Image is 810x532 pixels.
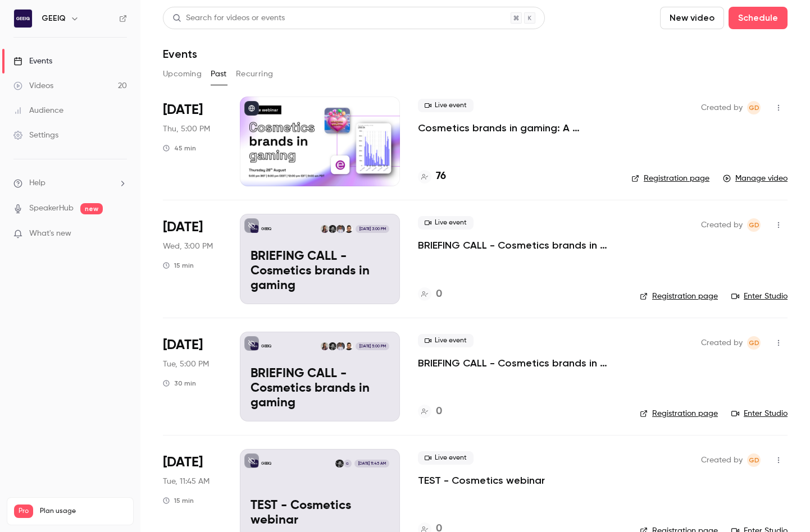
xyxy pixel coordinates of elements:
[356,225,389,233] span: [DATE] 3:00 PM
[40,507,126,516] span: Plan usage
[251,499,389,528] p: TEST - Cosmetics webinar
[418,356,622,370] a: BRIEFING CALL - Cosmetics brands in gaming
[418,239,622,252] a: BRIEFING CALL - Cosmetics brands in gaming
[436,169,446,184] h4: 76
[723,173,788,184] a: Manage video
[172,12,285,24] div: Search for videos or events
[163,101,203,119] span: [DATE]
[640,408,718,419] a: Registration page
[163,453,203,471] span: [DATE]
[321,342,329,350] img: Sara Apaza
[163,496,194,505] div: 15 min
[163,214,222,304] div: Aug 27 Wed, 3:00 PM (Europe/London)
[418,404,442,419] a: 0
[163,123,210,135] span: Thu, 5:00 PM
[163,359,209,370] span: Tue, 5:00 PM
[240,214,400,304] a: BRIEFING CALL - Cosmetics brands in gamingGEEIQThanh DaoTom von SimsonCharles HambroSara Apaza[DA...
[660,7,724,29] button: New video
[163,476,210,487] span: Tue, 11:45 AM
[261,461,271,466] p: GEEIQ
[29,203,74,214] a: SpeakerHub
[436,404,442,419] h4: 0
[163,65,202,83] button: Upcoming
[163,144,196,153] div: 45 min
[163,336,203,354] span: [DATE]
[329,342,336,350] img: Charles Hambro
[749,453,759,467] span: GD
[236,65,274,83] button: Recurring
[731,408,788,419] a: Enter Studio
[336,225,344,233] img: Tom von Simson
[418,287,442,302] a: 0
[749,336,759,350] span: GD
[42,13,66,24] h6: GEEIQ
[701,453,743,467] span: Created by
[345,225,353,233] img: Thanh Dao
[418,169,446,184] a: 76
[163,261,194,270] div: 15 min
[163,218,203,236] span: [DATE]
[14,505,33,518] span: Pro
[13,130,58,141] div: Settings
[749,218,759,232] span: GD
[240,332,400,421] a: BRIEFING CALL - Cosmetics brands in gamingGEEIQThanh DaoTom von SimsonCharles HambroSara Apaza[DA...
[701,101,743,114] span: Created by
[163,241,213,252] span: Wed, 3:00 PM
[729,7,788,29] button: Schedule
[418,334,474,347] span: Live event
[336,342,344,350] img: Tom von Simson
[747,218,761,232] span: Giovanna Demopoulos
[261,343,271,349] p: GEEIQ
[436,287,442,302] h4: 0
[13,56,52,67] div: Events
[747,453,761,467] span: Giovanna Demopoulos
[640,291,718,302] a: Registration page
[321,225,329,233] img: Sara Apaza
[418,474,545,487] a: TEST - Cosmetics webinar
[113,229,127,239] iframe: Noticeable Trigger
[163,47,197,61] h1: Events
[335,460,343,467] img: Charles Hambro
[418,121,613,135] a: Cosmetics brands in gaming: A conversation with essence cosmetics
[701,218,743,232] span: Created by
[29,177,45,189] span: Help
[163,332,222,421] div: Aug 26 Tue, 5:00 PM (Europe/London)
[356,342,389,350] span: [DATE] 5:00 PM
[13,80,53,91] div: Videos
[251,367,389,410] p: BRIEFING CALL - Cosmetics brands in gaming
[80,203,103,214] span: new
[14,10,32,27] img: GEEIQ
[211,65,227,83] button: Past
[747,101,761,114] span: Giovanna Demopoulos
[261,226,271,232] p: GEEIQ
[731,291,788,302] a: Enter Studio
[343,459,352,468] div: G
[163,379,196,388] div: 30 min
[163,97,222,186] div: Aug 28 Thu, 5:00 PM (Europe/London)
[418,451,474,465] span: Live event
[345,342,353,350] img: Thanh Dao
[251,250,389,293] p: BRIEFING CALL - Cosmetics brands in gaming
[418,99,474,112] span: Live event
[354,460,389,467] span: [DATE] 11:45 AM
[749,101,759,114] span: GD
[329,225,336,233] img: Charles Hambro
[29,228,71,240] span: What's new
[13,105,63,116] div: Audience
[418,216,474,230] span: Live event
[13,177,127,189] li: help-dropdown-opener
[631,173,709,184] a: Registration page
[747,336,761,350] span: Giovanna Demopoulos
[701,336,743,350] span: Created by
